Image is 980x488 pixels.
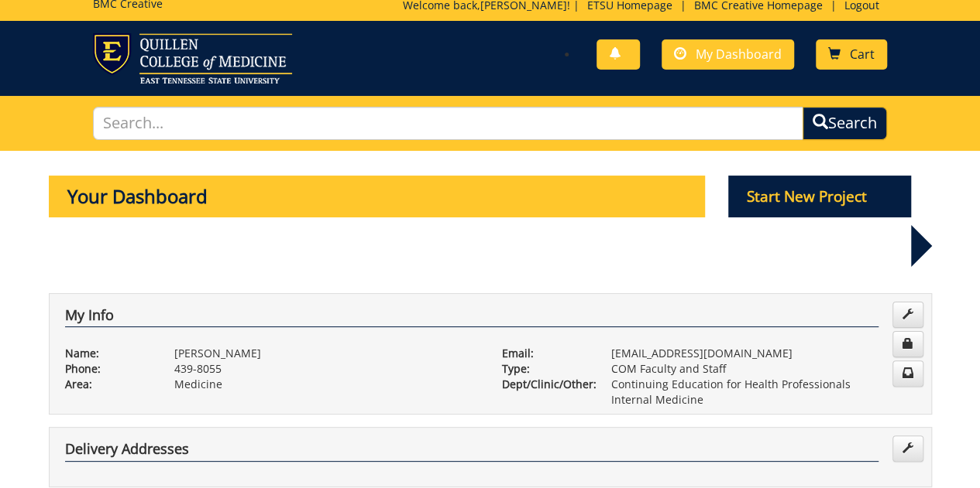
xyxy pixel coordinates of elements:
[611,361,916,377] p: COM Faculty and Staff
[502,377,588,392] p: Dept/Clinic/Other:
[850,46,875,63] span: Cart
[93,33,292,84] img: ETSU logo
[93,107,803,140] input: Search...
[65,308,879,328] h4: My Info
[65,442,879,462] h4: Delivery Addresses
[662,39,794,70] a: My Dashboard
[65,377,151,392] p: Area:
[65,346,151,361] p: Name:
[174,346,479,361] p: [PERSON_NAME]
[892,360,923,387] a: Change Communication Preferences
[728,176,911,217] p: Start New Project
[728,190,911,205] a: Start New Project
[502,361,588,377] p: Type:
[502,346,588,361] p: Email:
[611,346,916,361] p: [EMAIL_ADDRESS][DOMAIN_NAME]
[65,361,151,377] p: Phone:
[696,46,782,63] span: My Dashboard
[611,392,916,408] p: Internal Medicine
[892,331,923,357] a: Change Password
[49,176,706,217] p: Your Dashboard
[611,377,916,392] p: Continuing Education for Health Professionals
[892,302,923,328] a: Edit Info
[174,377,479,392] p: Medicine
[892,435,923,462] a: Edit Addresses
[816,39,887,70] a: Cart
[174,361,479,377] p: 439-8055
[803,107,887,140] button: Search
